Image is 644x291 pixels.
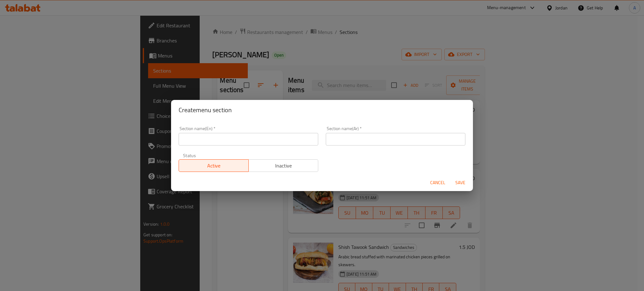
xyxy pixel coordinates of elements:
span: Active [181,161,246,170]
span: Cancel [430,179,445,187]
span: Inactive [251,161,316,170]
span: Save [453,179,468,187]
h2: Create menu section [179,105,465,115]
button: Active [179,159,249,172]
button: Cancel [428,177,448,189]
button: Save [450,177,470,189]
input: Please enter section name(en) [179,133,318,145]
input: Please enter section name(ar) [326,133,465,145]
button: Inactive [248,159,319,172]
